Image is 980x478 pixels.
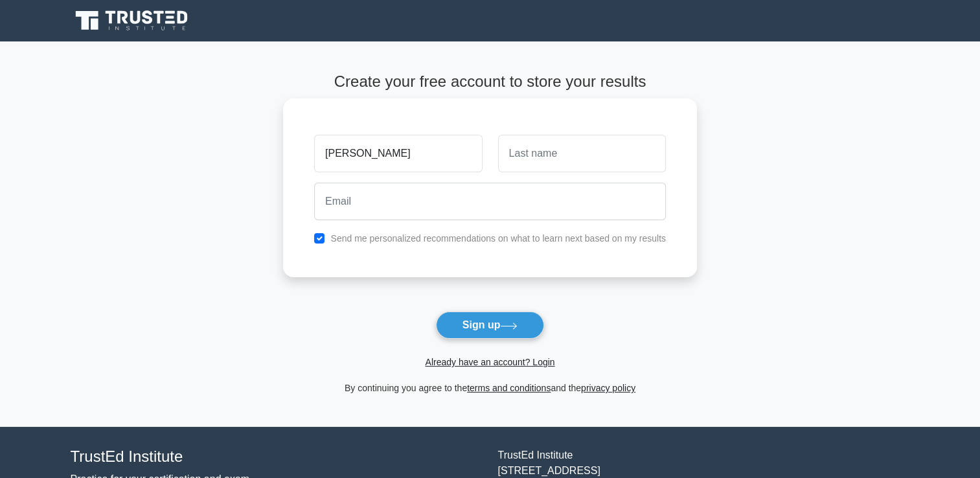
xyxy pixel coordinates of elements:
h4: TrustEd Institute [71,448,483,466]
a: terms and conditions [467,383,551,393]
input: First name [314,135,482,172]
button: Sign up [436,312,545,339]
input: Last name [498,135,666,172]
h4: Create your free account to store your results [283,73,697,91]
input: Email [314,183,666,220]
label: Send me personalized recommendations on what to learn next based on my results [330,233,666,244]
div: By continuing you agree to the and the [275,380,705,396]
a: privacy policy [581,383,635,393]
a: Already have an account? Login [425,357,554,367]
